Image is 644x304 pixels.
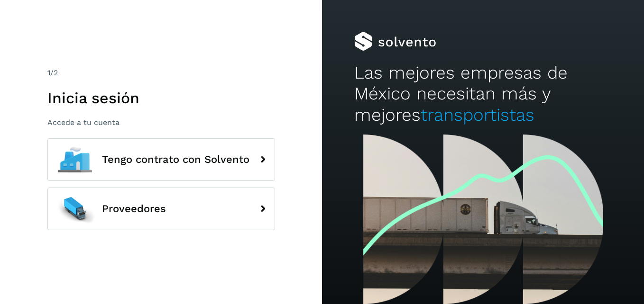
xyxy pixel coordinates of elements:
[354,63,612,125] h2: Las mejores empresas de México necesitan más y mejores
[102,203,166,215] span: Proveedores
[47,118,275,127] p: Accede a tu cuenta
[47,89,275,107] h1: Inicia sesión
[47,188,275,230] button: Proveedores
[102,154,249,165] span: Tengo contrato con Solvento
[47,138,275,181] button: Tengo contrato con Solvento
[421,105,534,125] span: transportistas
[47,68,50,77] span: 1
[47,67,275,79] div: /2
